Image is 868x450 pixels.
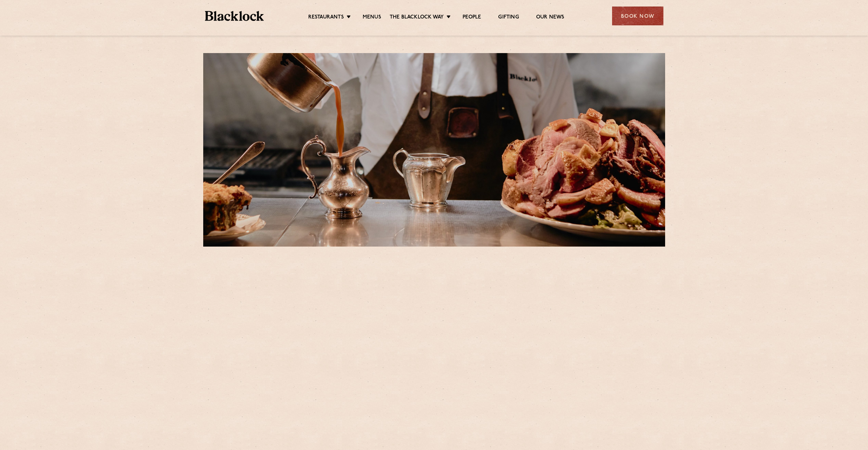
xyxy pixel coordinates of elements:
[463,14,481,22] a: People
[205,11,264,21] img: BL_Textured_Logo-footer-cropped.svg
[390,14,444,22] a: The Blacklock Way
[498,14,519,22] a: Gifting
[363,14,381,22] a: Menus
[308,14,344,22] a: Restaurants
[612,7,663,25] div: Book Now
[536,14,565,22] a: Our News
